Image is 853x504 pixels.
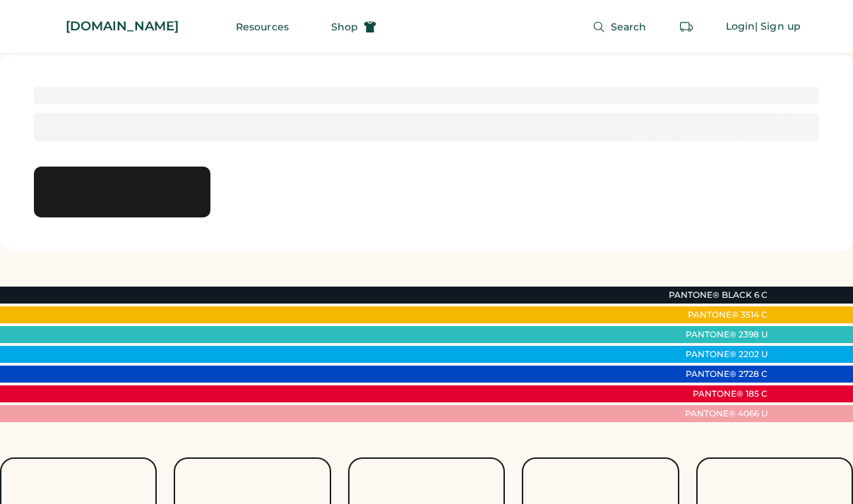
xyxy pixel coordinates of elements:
div: | Sign up [755,20,801,34]
img: Rendered Logo - Screens [35,14,60,39]
span: Shop [331,22,358,32]
div: [DOMAIN_NAME] [66,18,179,35]
button: Retrieve an order [672,13,700,41]
button: Shop [314,13,393,41]
button: Search [575,13,664,41]
span: Search [611,22,647,32]
button: Resources [219,13,306,41]
div: Login [726,20,756,34]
